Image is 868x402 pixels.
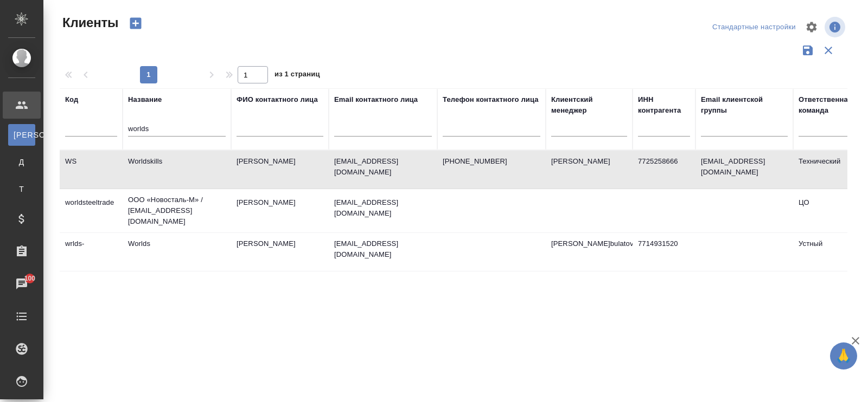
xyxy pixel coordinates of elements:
[123,189,231,232] td: ООО «Новосталь-М» / [EMAIL_ADDRESS][DOMAIN_NAME]
[128,94,162,105] div: Название
[3,270,41,297] a: 100
[825,17,847,37] span: Посмотреть информацию
[334,156,432,178] p: [EMAIL_ADDRESS][DOMAIN_NAME]
[633,233,695,271] td: 7714931520
[546,233,633,271] td: [PERSON_NAME]bulatova
[14,184,30,194] span: Т
[633,151,695,189] td: 7725258666
[797,40,818,61] button: Сохранить фильтры
[8,178,35,200] a: Т
[60,233,123,271] td: wrlds-
[18,273,42,284] span: 100
[546,151,633,189] td: [PERSON_NAME]
[818,40,839,61] button: Сбросить фильтры
[443,156,540,167] p: [PHONE_NUMBER]
[65,94,78,105] div: Код
[334,238,432,260] p: [EMAIL_ADDRESS][DOMAIN_NAME]
[14,157,30,167] span: Д
[123,14,149,33] button: Создать
[231,151,329,189] td: [PERSON_NAME]
[701,94,788,116] div: Email клиентской группы
[799,14,825,40] span: Настроить таблицу
[123,151,231,189] td: Worldskills
[60,14,118,31] span: Клиенты
[334,94,418,105] div: Email контактного лица
[231,233,329,271] td: [PERSON_NAME]
[123,233,231,271] td: Worlds
[14,129,30,140] span: [PERSON_NAME]
[695,151,793,189] td: [EMAIL_ADDRESS][DOMAIN_NAME]
[638,94,690,116] div: ИНН контрагента
[334,197,432,219] p: [EMAIL_ADDRESS][DOMAIN_NAME]
[8,124,35,146] a: [PERSON_NAME]
[231,192,329,230] td: [PERSON_NAME]
[8,151,35,173] a: Д
[60,192,123,230] td: worldsteeltrade
[60,151,123,189] td: WS
[551,94,627,116] div: Клиентский менеджер
[275,68,320,83] span: из 1 страниц
[710,19,799,36] div: split button
[830,342,857,369] button: 🙏
[834,345,853,367] span: 🙏
[443,94,539,105] div: Телефон контактного лица
[237,94,318,105] div: ФИО контактного лица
